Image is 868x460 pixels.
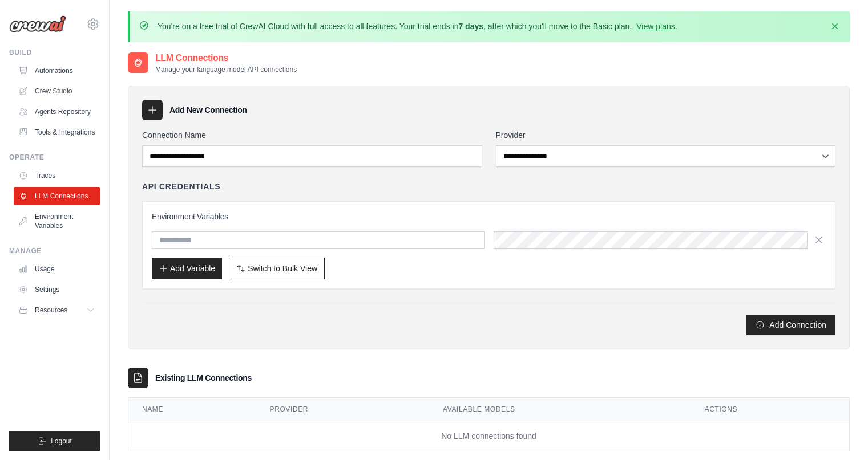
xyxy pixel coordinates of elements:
[9,48,100,57] div: Build
[14,260,100,278] a: Usage
[14,103,100,121] a: Agents Repository
[158,21,677,32] p: You're on a free trial of CrewAI Cloud with full access to all features. Your trial ends in , aft...
[14,166,100,185] a: Traces
[256,398,429,421] th: Provider
[429,398,691,421] th: Available Models
[229,258,325,279] button: Switch to Bulk View
[248,263,317,274] span: Switch to Bulk View
[14,187,100,205] a: LLM Connections
[636,22,675,31] a: View plans
[14,123,100,141] a: Tools & Integrations
[458,22,483,31] strong: 7 days
[496,129,836,141] label: Provider
[155,372,252,384] h3: Existing LLM Connections
[14,62,100,80] a: Automations
[14,280,100,299] a: Settings
[128,398,256,421] th: Name
[155,65,297,74] p: Manage your language model API connections
[811,405,868,460] iframe: Chat Widget
[142,181,220,192] h4: API Credentials
[155,51,297,65] h2: LLM Connections
[152,211,826,222] h3: Environment Variables
[14,207,100,235] a: Environment Variables
[51,437,72,446] span: Logout
[691,398,849,421] th: Actions
[9,246,100,255] div: Manage
[746,315,835,335] button: Add Connection
[169,104,247,116] h3: Add New Connection
[9,15,66,32] img: Logo
[9,431,100,451] button: Logout
[9,153,100,162] div: Operate
[142,129,482,141] label: Connection Name
[128,421,849,451] td: No LLM connections found
[35,306,67,315] span: Resources
[14,82,100,100] a: Crew Studio
[14,301,100,319] button: Resources
[152,258,222,279] button: Add Variable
